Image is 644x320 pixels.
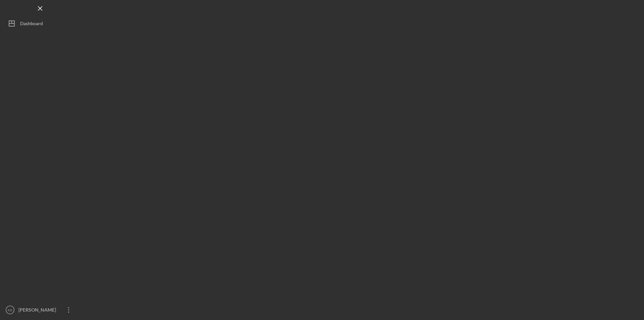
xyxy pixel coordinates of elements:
[3,303,77,317] button: KD[PERSON_NAME] [PERSON_NAME]
[3,17,77,30] button: Dashboard
[8,308,12,312] text: KD
[20,17,43,32] div: Dashboard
